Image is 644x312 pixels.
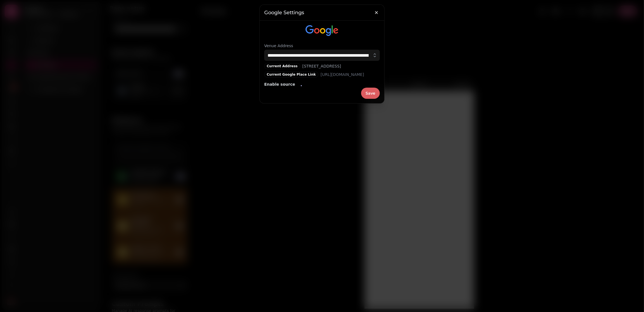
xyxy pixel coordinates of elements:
[264,9,380,16] h3: google Settings
[366,91,375,95] span: Save
[361,88,380,99] button: Save
[264,63,300,69] div: Current Address
[321,72,364,77] span: [URL][DOMAIN_NAME]
[302,63,341,69] span: [STREET_ADDRESS]
[264,43,380,49] label: Venue Address
[264,81,295,87] label: Enable source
